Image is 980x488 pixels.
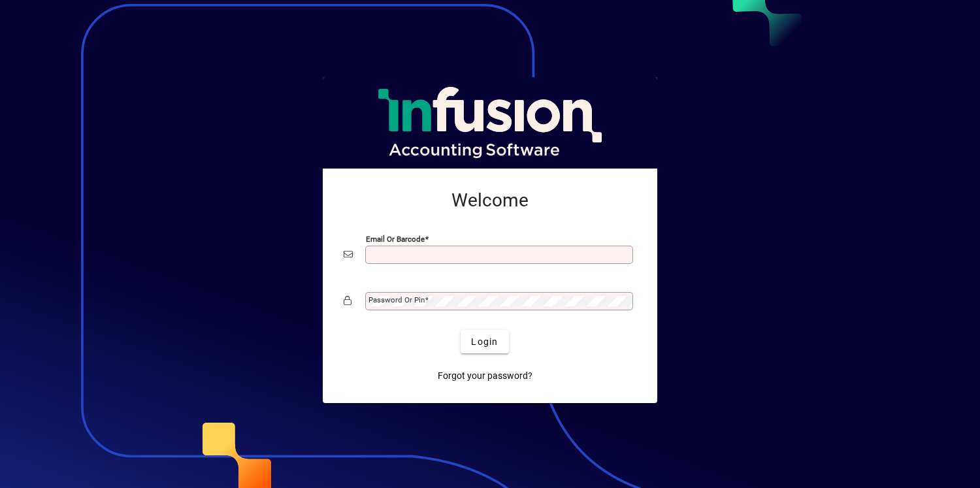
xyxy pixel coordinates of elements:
[461,330,508,353] button: Login
[366,235,425,244] mat-label: Email or Barcode
[471,335,498,349] span: Login
[368,295,425,304] mat-label: Password or Pin
[344,189,636,212] h2: Welcome
[438,369,532,383] span: Forgot your password?
[433,364,538,387] a: Forgot your password?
